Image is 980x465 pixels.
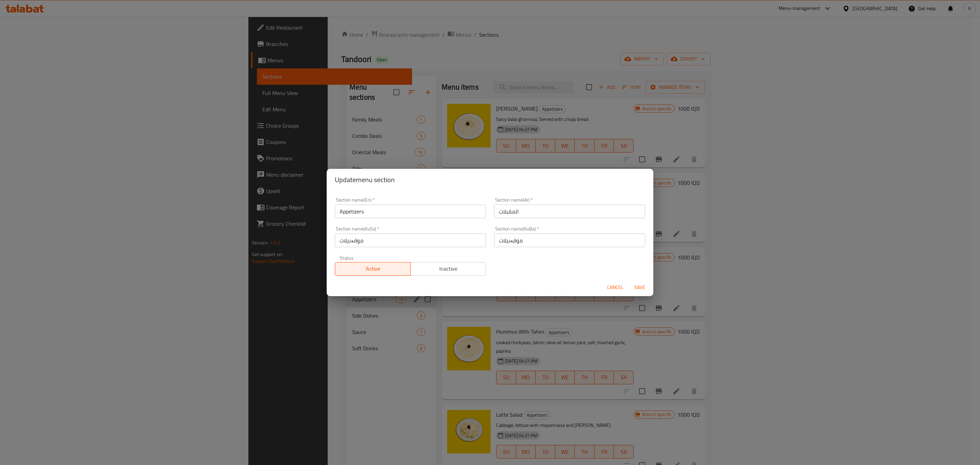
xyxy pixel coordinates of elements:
input: Please enter section name(KuBa) [494,234,645,247]
input: Please enter section name(en) [335,205,486,218]
button: Cancel [604,281,626,294]
input: Please enter section name(KuSo) [335,234,486,247]
input: Please enter section name(ar) [494,205,645,218]
button: Inactive [410,262,486,276]
button: Save [629,281,651,294]
button: Active [335,262,411,276]
span: Inactive [413,264,484,274]
span: Active [338,264,408,274]
span: Save [632,283,648,292]
h2: Update menu section [335,174,645,185]
span: Cancel [607,283,623,292]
